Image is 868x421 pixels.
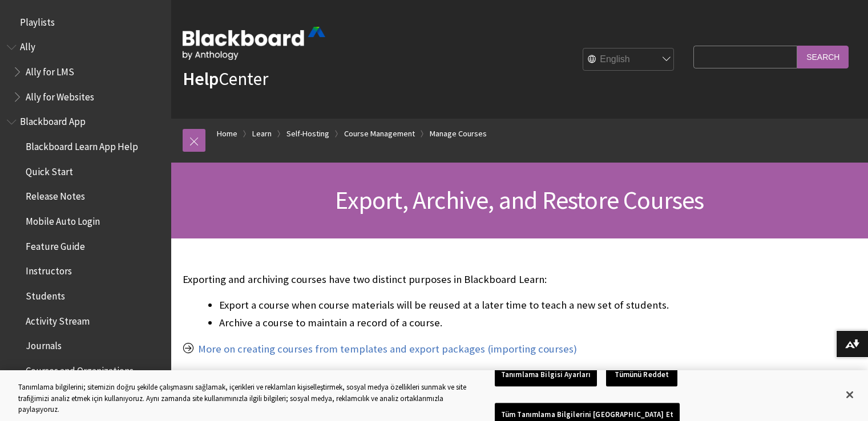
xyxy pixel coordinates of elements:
[20,112,86,128] span: Blackboard App
[7,38,164,107] nav: Book outline for Anthology Ally Help
[20,38,35,53] span: Ally
[26,212,100,227] span: Mobile Auto Login
[606,363,677,387] button: Tümünü Reddet
[26,237,85,252] span: Feature Guide
[495,363,597,387] button: Tanımlama Bilgisi Ayarları
[26,162,73,177] span: Quick Start
[797,46,849,68] input: Search
[26,187,85,203] span: Release Notes
[26,286,65,302] span: Students
[183,67,268,90] a: HelpCenter
[217,127,237,141] a: Home
[344,127,415,141] a: Course Management
[219,315,688,331] li: Archive a course to maintain a record of a course.
[26,87,94,103] span: Ally for Websites
[335,184,704,216] span: Export, Archive, and Restore Courses
[286,127,329,141] a: Self-Hosting
[252,127,272,141] a: Learn
[183,27,325,60] img: Blackboard by Anthology
[219,297,688,313] li: Export a course when course materials will be reused at a later time to teach a new set of students.
[837,382,862,407] button: Kapat
[430,127,487,141] a: Manage Courses
[26,62,74,78] span: Ally for LMS
[7,13,164,32] nav: Book outline for Playlists
[183,67,219,90] strong: Help
[26,337,62,352] span: Journals
[198,342,577,356] a: More on creating courses from templates and export packages (importing courses)
[26,137,138,152] span: Blackboard Learn App Help
[583,48,675,71] select: Site Language Selector
[18,382,478,415] div: Tanımlama bilgilerini; sitemizin doğru şekilde çalışmasını sağlamak, içerikleri ve reklamları kiş...
[26,311,90,327] span: Activity Stream
[26,361,134,377] span: Courses and Organizations
[20,13,55,28] span: Playlists
[183,272,688,287] p: Exporting and archiving courses have two distinct purposes in Blackboard Learn:
[26,262,72,277] span: Instructors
